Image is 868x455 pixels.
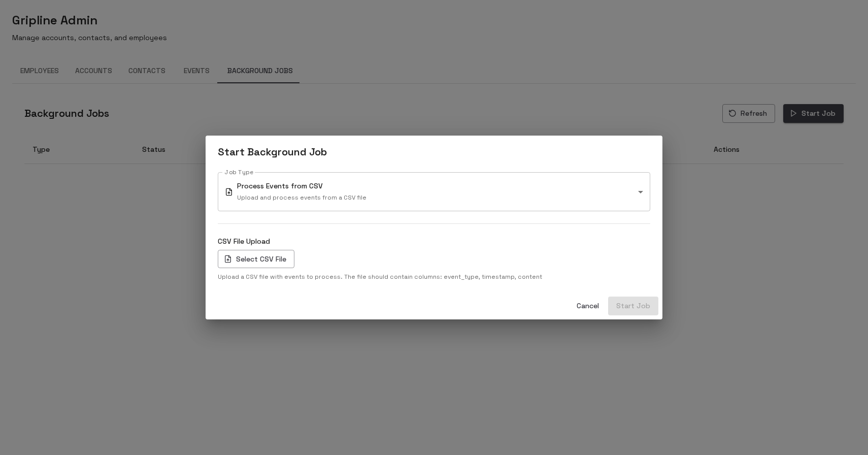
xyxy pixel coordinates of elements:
h2: Start Background Job [206,136,662,168]
p: Process Events from CSV [237,181,366,191]
h6: CSV File Upload [218,236,650,247]
label: Job Type [225,168,253,176]
span: Upload and process events from a CSV file [237,193,366,202]
span: Upload a CSV file with events to process. The file should contain columns: event_type, timestamp,... [218,272,650,282]
label: Select CSV File [218,250,294,269]
button: Cancel [572,297,604,315]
